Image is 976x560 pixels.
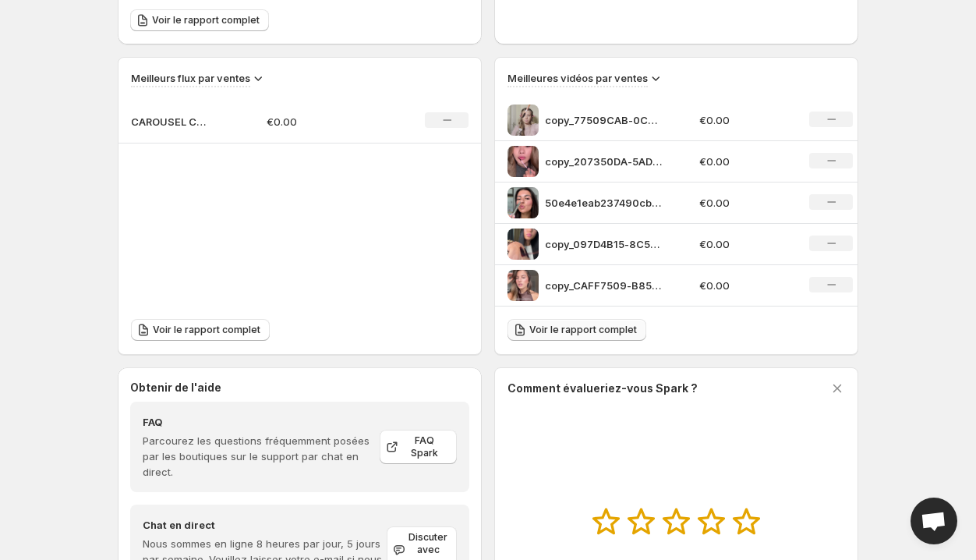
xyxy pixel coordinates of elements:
span: Voir le rapport complet [529,324,637,336]
p: copy_207350DA-5ADD-4E88-A62D-4DF0CC46329D [545,154,662,169]
img: copy_77509CAB-0CC3-49BB-924A-66E9C087CC8A [507,105,539,136]
a: Voir le rapport complet [130,9,269,31]
span: Voir le rapport complet [152,14,260,27]
p: copy_77509CAB-0CC3-49BB-924A-66E9C087CC8A [545,112,662,128]
p: €0.00 [699,154,791,169]
img: copy_CAFF7509-B850-47BE-B589-E562C1802DFA [507,270,539,301]
div: Open chat [911,498,957,544]
h4: FAQ [143,414,380,430]
p: €0.00 [267,114,377,129]
p: Parcourez les questions fréquemment posées par les boutiques sur le support par chat en direct. [143,433,380,480]
p: CAROUSEL CRÉA [131,114,209,129]
a: Voir le rapport complet [507,319,646,341]
h4: Chat en direct [143,517,387,533]
h3: Meilleurs flux par ventes [131,70,250,86]
p: 50e4e1eab237490cb8da77ffd7437175HD-720p-16Mbps-55990908 [545,195,662,211]
p: €0.00 [699,236,791,252]
a: Voir le rapport complet [131,319,270,341]
span: FAQ Spark [401,434,447,459]
img: copy_207350DA-5ADD-4E88-A62D-4DF0CC46329D [507,146,539,177]
p: €0.00 [699,195,791,211]
span: Voir le rapport complet [153,324,260,336]
h3: Obtenir de l'aide [130,380,221,395]
p: copy_CAFF7509-B850-47BE-B589-E562C1802DFA [545,278,662,293]
img: copy_097D4B15-8C57-4804-A91B-9910C1316E98 [507,229,539,260]
h3: Meilleures vidéos par ventes [507,70,648,86]
p: €0.00 [699,278,791,293]
h3: Comment évalueriez-vous Spark ? [507,381,698,396]
p: €0.00 [699,112,791,128]
p: copy_097D4B15-8C57-4804-A91B-9910C1316E98 [545,236,662,252]
a: FAQ Spark [380,430,457,464]
img: 50e4e1eab237490cb8da77ffd7437175HD-720p-16Mbps-55990908 [507,187,539,218]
